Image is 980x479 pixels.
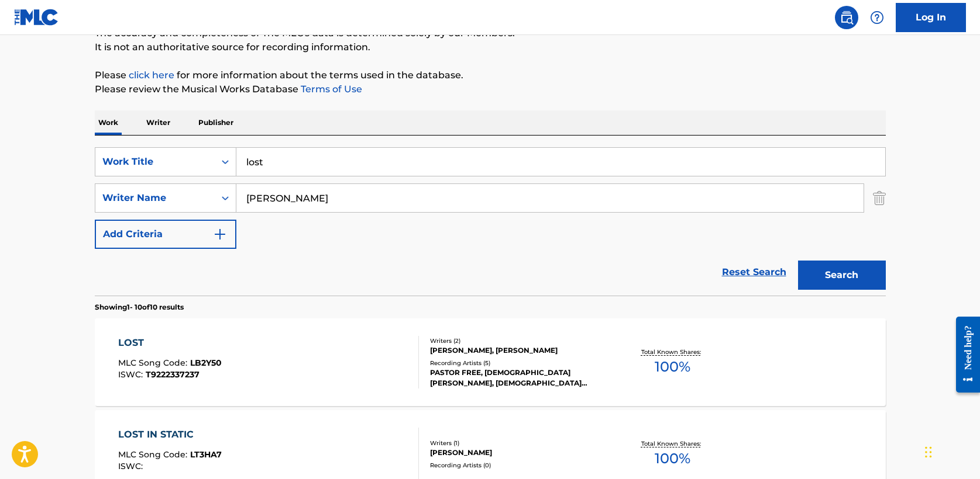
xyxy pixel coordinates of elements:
[143,110,174,135] p: Writer
[118,357,190,368] span: MLC Song Code :
[873,183,886,213] img: Delete Criterion
[896,3,966,32] a: Log In
[430,461,607,470] div: Recording Artists ( 0 )
[195,110,237,135] p: Publisher
[430,439,607,447] div: Writers ( 1 )
[430,345,607,356] div: [PERSON_NAME], [PERSON_NAME]
[835,6,858,29] a: Public Search
[430,447,607,458] div: [PERSON_NAME]
[716,259,792,285] a: Reset Search
[798,261,886,290] button: Search
[298,84,362,95] a: Terms of Use
[102,191,208,205] div: Writer Name
[430,336,607,345] div: Writers ( 2 )
[146,369,200,380] span: T9222337237
[129,70,174,81] a: click here
[840,11,854,25] img: search
[118,449,190,460] span: MLC Song Code :
[655,448,690,469] span: 100 %
[95,68,886,82] p: Please for more information about the terms used in the database.
[95,302,184,313] p: Showing 1 - 10 of 10 results
[95,40,886,54] p: It is not an authoritative source for recording information.
[118,461,146,471] span: ISWC :
[865,6,889,29] div: Help
[118,369,146,380] span: ISWC :
[95,220,236,249] button: Add Criteria
[95,110,122,135] p: Work
[213,227,227,241] img: 9d2ae6d4665cec9f34b9.svg
[190,449,222,460] span: LT3HA7
[947,308,980,402] iframe: Resource Center
[102,155,208,169] div: Work Title
[655,356,690,377] span: 100 %
[95,318,886,406] a: LOSTMLC Song Code:LB2Y50ISWC:T9222337237Writers (2)[PERSON_NAME], [PERSON_NAME]Recording Artists ...
[870,11,884,25] img: help
[921,423,980,479] iframe: Chat Widget
[14,9,59,26] img: MLC Logo
[641,439,704,448] p: Total Known Shares:
[430,367,607,388] div: PASTOR FREE, [DEMOGRAPHIC_DATA][PERSON_NAME], [DEMOGRAPHIC_DATA][PERSON_NAME], [PERSON_NAME] & [M...
[641,348,704,356] p: Total Known Shares:
[118,336,222,350] div: LOST
[430,359,607,367] div: Recording Artists ( 5 )
[118,428,222,442] div: LOST IN STATIC
[95,82,886,96] p: Please review the Musical Works Database
[95,147,886,296] form: Search Form
[190,357,222,368] span: LB2Y50
[925,435,932,470] div: Drag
